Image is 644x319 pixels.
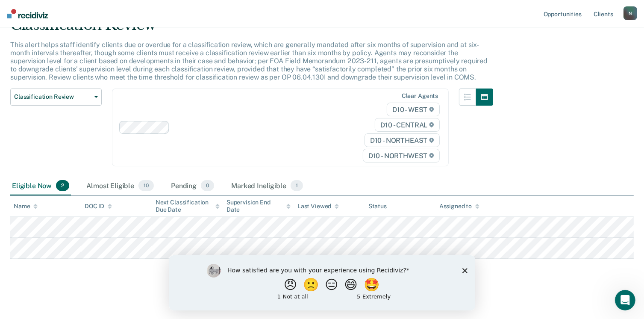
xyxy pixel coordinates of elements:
[201,180,214,191] span: 0
[7,9,48,18] img: Recidiviz
[138,180,154,191] span: 10
[402,92,438,100] div: Clear agents
[156,199,220,213] div: Next Classification Due Date
[365,133,440,147] span: D10 - NORTHEAST
[363,149,440,162] span: D10 - NORTHWEST
[10,16,493,41] div: Classification Review
[439,203,479,210] div: Assigned to
[85,177,156,195] div: Almost Eligible10
[10,41,488,82] p: This alert helps staff identify clients due or overdue for a classification review, which are gen...
[85,203,112,210] div: DOC ID
[375,118,440,132] span: D10 - CENTRAL
[10,177,71,195] div: Eligible Now2
[291,180,303,191] span: 1
[169,177,216,195] div: Pending0
[226,199,291,213] div: Supervision End Date
[615,290,635,310] iframe: Intercom live chat
[56,180,69,191] span: 2
[387,103,440,116] span: D10 - WEST
[368,203,387,210] div: Status
[14,203,38,210] div: Name
[229,177,305,195] div: Marked Ineligible1
[169,255,475,310] iframe: Survey by Kim from Recidiviz
[10,89,102,106] button: Classification Review
[623,6,637,20] button: N
[297,203,339,210] div: Last Viewed
[14,93,91,100] span: Classification Review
